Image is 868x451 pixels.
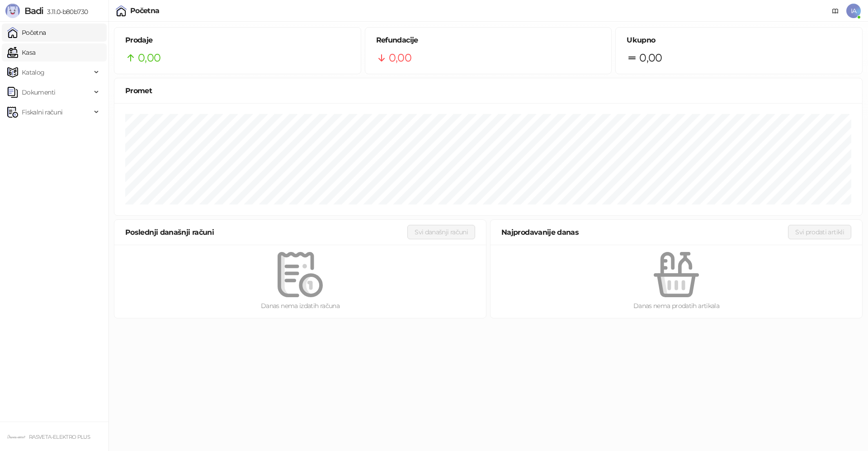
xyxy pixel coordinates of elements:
[5,4,20,18] img: Logo
[376,35,601,46] h5: Refundacije
[22,63,45,81] span: Katalog
[125,85,851,96] div: Promet
[7,427,25,446] img: 64x64-companyLogo-4c9eac63-00ad-485c-9b48-57f283827d2d.png
[138,49,160,66] span: 0,00
[24,5,43,16] span: Badi
[389,49,411,66] span: 0,00
[22,103,62,121] span: Fiskalni računi
[788,225,851,239] button: Svi prodati artikli
[505,301,848,311] div: Danas nema prodatih artikala
[7,43,35,62] a: Kasa
[501,227,788,238] div: Najprodavanije danas
[7,24,46,42] a: Početna
[22,83,55,101] span: Dokumenti
[43,8,88,16] span: 3.11.0-b80b730
[130,7,160,14] div: Početna
[29,434,90,440] small: RASVETA-ELEKTRO PLUS
[627,35,851,46] h5: Ukupno
[828,4,843,18] a: Dokumentacija
[846,4,861,18] span: IA
[407,225,475,239] button: Svi današnji računi
[125,227,407,238] div: Poslednji današnji računi
[125,35,350,46] h5: Prodaje
[639,49,662,66] span: 0,00
[129,301,472,311] div: Danas nema izdatih računa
